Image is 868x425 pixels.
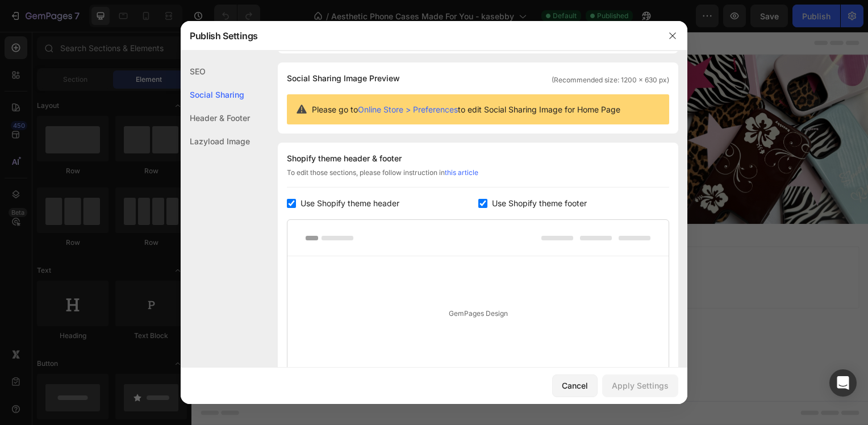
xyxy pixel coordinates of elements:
[244,23,439,114] h2: Your New Favorite Phone Case
[552,374,598,397] button: Cancel
[181,130,250,153] div: Lazyload Image
[358,105,458,114] a: Online Store > Preferences
[312,103,620,115] span: Please go to to edit Social Sharing Image for Home Page
[612,380,669,391] div: Apply Settings
[181,106,250,130] div: Header & Footer
[382,250,467,260] span: then drag & drop elements
[287,152,669,165] div: Shopify theme header & footer
[487,23,682,194] img: Aesthetic phone cases scattered
[306,250,367,260] span: from URL or image
[287,168,669,188] div: To edit those sections, please follow instruction in
[301,197,399,210] span: Use Shopify theme header
[602,374,678,397] button: Apply Settings
[287,72,400,85] span: Social Sharing Image Preview
[314,210,368,222] span: Add section
[829,369,857,397] div: Open Intercom Messenger
[299,132,382,162] a: Shop Here
[492,197,587,210] span: Use Shopify theme footer
[445,168,478,177] a: this article
[181,83,250,106] div: Social Sharing
[181,60,250,83] div: SEO
[327,139,368,155] p: Shop Here
[562,380,588,391] div: Cancel
[181,21,658,51] div: Publish Settings
[391,236,460,248] div: Add blank section
[213,250,291,260] span: inspired by CRO experts
[308,236,368,248] div: Generate layout
[219,236,287,248] div: Choose templates
[287,256,669,370] div: GemPages Design
[552,75,669,85] span: (Recommended size: 1200 x 630 px)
